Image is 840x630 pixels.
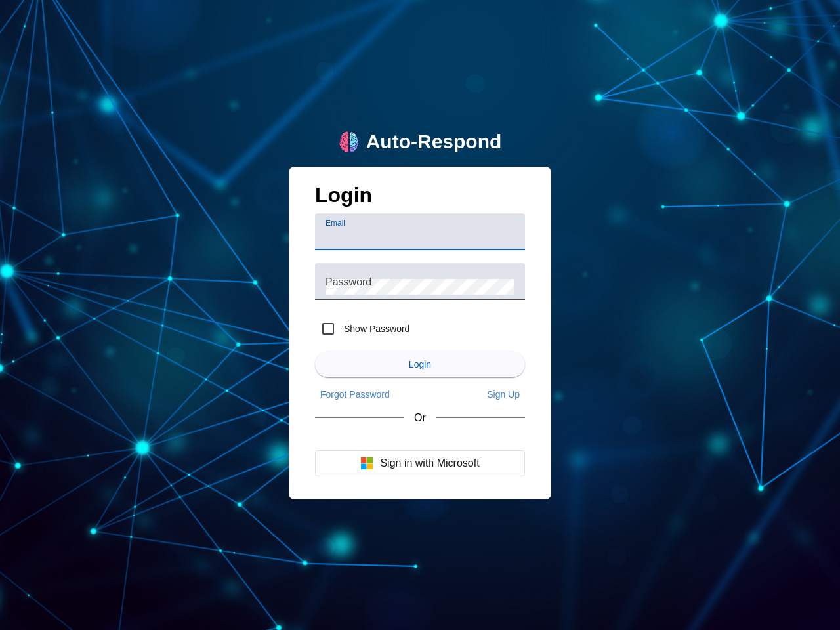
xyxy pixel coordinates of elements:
mat-label: Password [325,276,371,287]
img: Microsoft logo [360,457,373,470]
a: logoAuto-Respond [339,131,502,154]
label: Show Password [341,322,409,335]
span: Login [409,359,431,369]
mat-label: Email [325,219,345,228]
h1: Login [315,183,525,214]
button: Login [315,351,525,377]
span: Or [414,412,426,424]
span: Forgot Password [320,389,390,400]
button: Sign in with Microsoft [315,450,525,476]
span: Sign Up [487,389,520,400]
img: logo [339,131,360,152]
div: Auto-Respond [366,131,502,154]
